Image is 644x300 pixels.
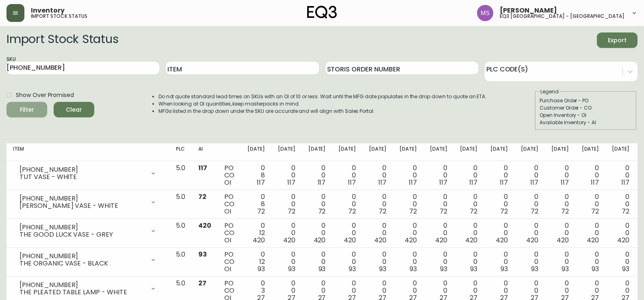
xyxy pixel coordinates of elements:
span: 420 [435,235,447,245]
div: PO CO [224,164,234,186]
span: 72 [198,192,206,201]
span: 72 [440,207,447,216]
span: 117 [409,178,417,187]
span: 420 [496,235,508,245]
li: When looking at OI quantities, keep masterpacks in mind. [158,100,487,108]
div: THE ORGANIC VASE - BLACK [20,260,145,267]
span: 72 [257,207,265,216]
div: 0 0 [278,251,295,273]
div: 0 0 [399,251,417,273]
div: 0 0 [551,222,569,244]
th: [DATE] [514,143,545,161]
td: 5.0 [169,161,192,190]
div: 0 0 [338,193,356,215]
span: 117 [439,178,447,187]
div: 0 8 [247,164,265,186]
span: OI [224,207,231,216]
span: 93 [501,264,508,274]
div: 0 0 [369,222,386,244]
div: 0 0 [521,251,538,273]
span: 420 [283,235,295,245]
span: 117 [378,178,386,187]
span: 117 [198,163,207,173]
span: Export [603,35,631,45]
span: 420 [405,235,417,245]
div: TUT VASE - WHITE [20,173,145,181]
div: 0 0 [521,164,538,186]
span: 72 [500,207,508,216]
th: [DATE] [271,143,302,161]
div: 0 0 [582,222,599,244]
span: 117 [621,178,629,187]
div: [PHONE_NUMBER]THE PLEATED TABLE LAMP - WHITE [13,280,163,298]
span: 72 [470,207,477,216]
div: 0 0 [490,164,508,186]
div: 0 0 [460,222,477,244]
div: [PHONE_NUMBER] [20,281,145,289]
div: 0 0 [582,193,599,215]
div: [PHONE_NUMBER]THE ORGANIC VASE - BLACK [13,251,163,269]
span: 420 [344,235,356,245]
span: 72 [561,207,569,216]
legend: Legend [540,88,559,95]
span: 93 [349,264,356,274]
span: 72 [288,207,295,216]
span: Inventory [31,7,65,14]
div: 0 0 [338,222,356,244]
span: 117 [530,178,538,187]
div: Available Inventory - AI [540,119,632,126]
span: 420 [253,235,265,245]
h5: import stock status [31,14,87,19]
div: 0 0 [460,193,477,215]
span: 117 [469,178,477,187]
span: 72 [622,207,629,216]
span: 93 [592,264,599,274]
div: 0 0 [430,193,447,215]
div: 0 0 [430,222,447,244]
span: 93 [622,264,629,274]
div: 0 0 [399,193,417,215]
th: [DATE] [453,143,484,161]
div: [PHONE_NUMBER] [20,166,145,173]
div: 0 0 [399,222,417,244]
div: Filter [20,105,34,115]
span: 420 [617,235,629,245]
div: 0 12 [247,251,265,273]
span: 72 [348,207,356,216]
th: AI [192,143,218,161]
th: [DATE] [423,143,454,161]
th: [DATE] [241,143,271,161]
span: OI [224,235,231,245]
div: [PHONE_NUMBER]THE GOOD LUCK VASE - GREY [13,222,163,240]
th: [DATE] [605,143,636,161]
div: 0 0 [582,164,599,186]
span: 117 [318,178,326,187]
button: Export [597,32,637,48]
div: 0 0 [460,251,477,273]
div: [PHONE_NUMBER] [20,224,145,231]
span: 72 [379,207,386,216]
div: [PHONE_NUMBER] [20,195,145,202]
span: 93 [198,250,207,259]
span: [PERSON_NAME] [500,7,557,14]
span: OI [224,178,231,187]
span: 117 [591,178,599,187]
div: 0 0 [551,251,569,273]
div: 0 0 [338,251,356,273]
span: 420 [587,235,599,245]
span: 93 [531,264,538,274]
th: [DATE] [332,143,362,161]
div: 0 0 [278,222,295,244]
span: 420 [374,235,386,245]
div: 0 0 [338,164,356,186]
div: 0 0 [490,193,508,215]
div: 0 0 [369,164,386,186]
img: logo [307,6,337,19]
span: 420 [198,221,211,230]
li: Do not quote standard lead times on SKUs with an OI of 10 or less. Wait until the MFG date popula... [158,93,487,100]
div: 0 0 [612,164,629,186]
h2: Import Stock Status [7,32,118,48]
div: PO CO [224,251,234,273]
span: 93 [258,264,265,274]
div: 0 0 [308,164,326,186]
